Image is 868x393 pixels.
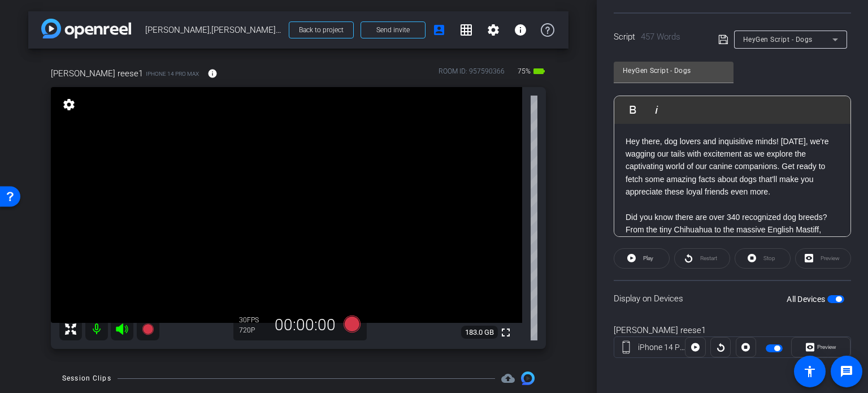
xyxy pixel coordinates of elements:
[803,365,817,378] mat-icon: accessibility
[361,21,426,38] button: Send invite
[626,135,839,198] p: Hey there, dog lovers and inquisitive minds! [DATE], we're wagging our tails with excitement as w...
[439,66,505,83] div: ROOM ID: 957590366
[239,326,267,335] div: 720P
[643,255,653,261] span: Play
[614,31,702,44] div: Script
[51,67,143,80] span: [PERSON_NAME] reese1
[626,211,839,274] p: Did you know there are over 340 recognized dog breeds? From the tiny Chihuahua to the massive Eng...
[501,372,515,385] mat-icon: cloud_upload
[239,316,267,325] div: 30
[638,342,685,353] div: iPhone 14 Pro Max
[41,19,131,38] img: app-logo
[514,23,527,37] mat-icon: info
[532,64,546,78] mat-icon: battery_std
[207,68,218,79] mat-icon: info
[614,280,851,317] div: Display on Devices
[614,248,670,269] button: Play
[247,316,259,324] span: FPS
[61,98,77,111] mat-icon: settings
[817,344,836,350] span: Preview
[501,372,515,385] span: Destinations for your clips
[267,316,343,335] div: 00:00:00
[614,324,851,337] div: [PERSON_NAME] reese1
[641,32,680,42] span: 457 Words
[622,98,644,121] button: Bold (Ctrl+B)
[623,64,724,77] input: Title
[787,293,827,305] label: All Devices
[487,23,500,37] mat-icon: settings
[461,326,498,339] span: 183.0 GB
[299,26,344,34] span: Back to project
[459,23,473,37] mat-icon: grid_on
[840,365,853,378] mat-icon: message
[145,19,282,41] span: [PERSON_NAME],[PERSON_NAME] 01_10152025
[62,373,111,384] div: Session Clips
[743,36,813,44] span: HeyGen Script - Dogs
[146,70,199,78] span: iPhone 14 Pro Max
[516,62,532,80] span: 75%
[289,21,354,38] button: Back to project
[499,326,513,339] mat-icon: fullscreen
[791,337,850,357] button: Preview
[432,23,446,37] mat-icon: account_box
[646,98,667,121] button: Italic (Ctrl+I)
[521,372,535,385] img: Session clips
[376,25,410,34] span: Send invite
